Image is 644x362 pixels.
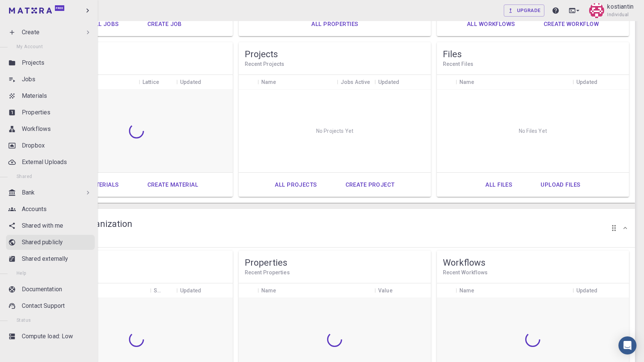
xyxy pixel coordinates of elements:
[22,205,47,214] p: Accounts
[22,125,51,134] p: Workflows
[139,176,206,194] a: Create material
[180,283,201,298] div: Updated
[17,174,32,179] span: Shared
[443,60,623,68] h6: Recent Files
[618,336,636,354] div: Open Intercom Messenger
[276,76,288,88] button: Sort
[504,5,545,17] a: Upgrade
[9,8,52,14] img: logo
[456,75,573,90] div: Name
[59,283,150,298] div: Name
[22,301,65,310] p: Contact Support
[180,75,201,90] div: Updated
[22,28,39,37] p: Create
[437,283,456,298] div: Icon
[139,15,190,33] a: Create job
[437,90,629,172] div: No Files Yet
[17,44,43,49] span: My Account
[6,55,95,70] a: Projects
[535,15,607,33] a: Create workflow
[239,90,431,172] div: No Projects Yet
[258,283,374,298] div: Name
[22,141,45,150] p: Dropbox
[6,298,95,313] a: Contact Support
[22,332,73,341] p: Compute load: Low
[59,75,139,90] div: Name
[459,15,523,33] a: All workflows
[22,188,35,197] p: Bank
[443,48,623,60] h5: Files
[22,58,44,67] p: Projects
[392,284,405,297] button: Sort
[378,283,392,298] div: Value
[258,75,337,90] div: Name
[176,283,233,298] div: Updated
[22,254,68,263] p: Shared externally
[201,284,213,297] button: Sort
[303,15,366,33] a: All properties
[139,75,176,90] div: Lattice
[154,283,161,298] div: Status
[22,108,51,117] p: Properties
[6,185,95,200] div: Bank
[399,76,411,88] button: Sort
[6,138,95,153] a: Dropbox
[6,329,95,344] a: Compute load: Low
[532,176,588,194] a: Upload files
[6,235,95,250] a: Shared publicly
[6,25,95,40] div: Create
[589,3,604,18] img: kostiantin
[16,5,43,12] span: Support
[22,285,62,294] p: Documentation
[276,284,288,297] button: Sort
[378,75,399,90] div: Updated
[47,60,227,68] h6: Recent Materials
[606,221,621,236] button: Reorder cards
[150,283,176,298] div: Status
[22,238,63,247] p: Shared publicly
[245,257,425,269] h5: Properties
[459,75,474,90] div: Name
[245,269,425,277] h6: Recent Properties
[35,209,635,248] div: New OrganizationNew OrganizationOrganisationReorder cards
[17,318,31,323] span: Status
[573,75,629,90] div: Updated
[239,283,258,298] div: Icon
[573,283,629,298] div: Updated
[6,282,95,297] a: Documentation
[239,75,258,90] div: Icon
[47,48,227,60] h5: Materials
[22,75,36,84] p: Jobs
[22,158,67,167] p: External Uploads
[443,257,623,269] h5: Workflows
[22,91,47,100] p: Materials
[159,76,171,88] button: Sort
[337,176,403,194] a: Create project
[597,284,609,297] button: Sort
[459,283,474,298] div: Name
[607,11,629,19] span: Individual
[337,75,374,90] div: Jobs Active
[176,75,233,90] div: Updated
[6,251,95,266] a: Shared externally
[161,284,173,297] button: Sort
[474,76,486,88] button: Sort
[374,75,431,90] div: Updated
[576,283,597,298] div: Updated
[6,202,95,217] a: Accounts
[245,48,425,60] h5: Projects
[261,283,276,298] div: Name
[341,75,370,90] div: Jobs Active
[201,76,213,88] button: Sort
[47,257,227,269] h5: Jobs
[437,75,456,90] div: Icon
[261,75,276,90] div: Name
[443,269,623,277] h6: Recent Workflows
[456,283,573,298] div: Name
[6,72,95,87] a: Jobs
[576,75,597,90] div: Updated
[22,221,63,230] p: Shared with me
[6,122,95,137] a: Workflows
[83,15,127,33] a: All jobs
[142,75,159,90] div: Lattice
